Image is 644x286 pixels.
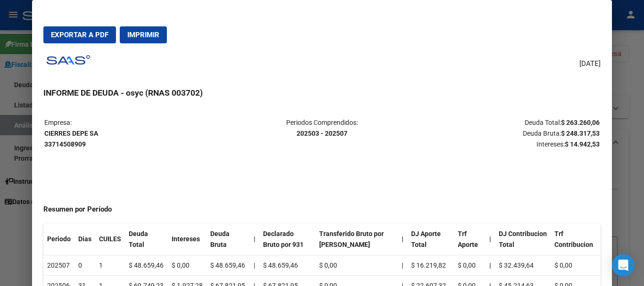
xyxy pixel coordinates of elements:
th: DJ Contribucion Total [495,224,551,255]
td: $ 16.219,82 [407,255,454,276]
td: $ 0,00 [454,255,486,276]
p: Deuda Total: Deuda Bruta: Intereses: [415,117,600,149]
th: | [486,224,495,255]
th: | [398,224,407,255]
span: Exportar a PDF [51,31,108,39]
strong: $ 248.317,53 [561,130,600,137]
td: $ 48.659,46 [125,255,168,276]
button: Exportar a PDF [43,26,116,43]
td: 1 [95,255,125,276]
th: CUILES [95,224,125,255]
th: Dias [74,224,95,255]
th: | [250,224,259,255]
th: | [486,255,495,276]
td: 202507 [43,255,74,276]
th: Intereses [168,224,206,255]
td: | [398,255,407,276]
th: Deuda Bruta [206,224,250,255]
strong: $ 14.942,53 [565,140,600,148]
th: Trf Aporte [454,224,486,255]
strong: $ 263.260,06 [561,119,600,126]
strong: 202503 - 202507 [297,130,347,137]
th: Deuda Total [125,224,168,255]
th: Periodo [43,224,74,255]
td: $ 0,00 [551,255,601,276]
th: Trf Contribucion [551,224,601,255]
td: $ 0,00 [315,255,398,276]
div: Open Intercom Messenger [612,254,635,277]
th: DJ Aporte Total [407,224,454,255]
button: Imprimir [120,26,167,43]
p: Empresa: [44,117,229,149]
span: [DATE] [579,58,601,69]
th: Transferido Bruto por [PERSON_NAME] [315,224,398,255]
td: | [250,255,259,276]
h3: INFORME DE DEUDA - osyc (RNAS 003702) [43,87,600,99]
td: $ 32.439,64 [495,255,551,276]
p: Periodos Comprendidos: [230,117,414,139]
td: $ 0,00 [168,255,206,276]
strong: CIERRES DEPE SA 33714508909 [44,130,98,148]
h4: Resumen por Período [43,204,600,215]
td: $ 48.659,46 [259,255,315,276]
td: $ 48.659,46 [206,255,250,276]
td: 0 [74,255,95,276]
th: Declarado Bruto por 931 [259,224,315,255]
span: Imprimir [127,31,159,39]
